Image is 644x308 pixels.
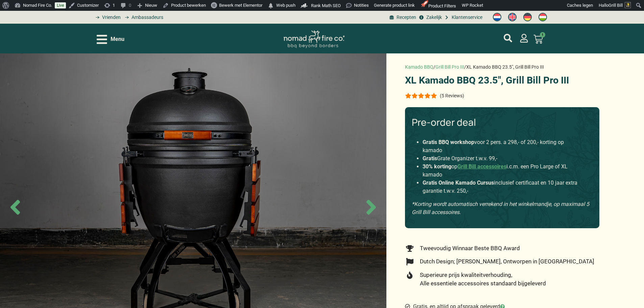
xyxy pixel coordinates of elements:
span: Previous slide [3,195,27,219]
a: grill bill klantenservice [444,14,482,21]
li: inclusief certificaat en 10 jaar extra garantie t.w.v. 250,- [423,179,582,195]
span: / [433,64,435,70]
span: Ambassadeurs [130,14,163,21]
img: Duits [523,13,532,21]
a: Switch to Engels [505,11,520,23]
span: Bewerk met Elementor [219,3,262,8]
a: grill bill ambassadors [122,14,163,21]
span:  [267,1,274,10]
a: grill bill vrienden [93,14,121,21]
div: Open/Close Menu [97,33,124,45]
strong: Gratis BBQ workshop [423,139,474,145]
span: Tweevoudig Winnaar Beste BBQ Award [418,244,520,253]
span: Grill Bill [609,3,623,8]
span: Klantenservice [450,14,482,21]
span: Recepten [395,14,416,21]
img: Avatar of Grill Bill [625,2,631,8]
li: Grate Organizer t.w.v. 99,- [423,155,582,163]
span: Vrienden [100,14,121,21]
a: Live [55,2,66,8]
li: op i.c.m. een Pro Large of XL kamado [423,163,582,179]
a: Switch to Hongaars [535,11,550,23]
em: *Korting wordt automatisch verrekend in het winkelmandje, op maximaal 5 Grill Bill accessoires. [412,201,589,215]
a: Kamado BBQ [405,64,433,70]
a: mijn account [520,34,528,43]
span: Rank Math SEO [311,3,341,8]
a: Grill Bill accessoires [457,163,506,170]
img: Nederlands [493,13,501,21]
a: mijn account [504,34,512,42]
a: Grill Bill Pro III [435,64,464,70]
span: Next slide [359,195,383,219]
a: 1 [525,30,551,48]
strong: Gratis [423,155,437,162]
li: voor 2 pers. a 298,- of 200,- korting op kamado [423,138,582,155]
img: Nomad Logo [284,30,344,48]
strong: Gratis Online Kamado Cursus [423,180,494,186]
nav: breadcrumbs [405,64,544,71]
a: Switch to Duits [520,11,535,23]
img: Engels [508,13,517,21]
span: Dutch Design; [PERSON_NAME], Ontworpen in [GEOGRAPHIC_DATA] [418,257,594,266]
h3: Pre-order deal [412,117,593,128]
span: / [464,64,466,70]
span: 1 [540,32,545,38]
strong: 30% korting [423,163,451,170]
span: Zakelijk [425,14,442,21]
a: BBQ recepten [388,14,416,21]
a: grill bill zakeljk [418,14,442,21]
span: Menu [111,35,124,43]
span: Superieure prijs kwaliteitverhouding, Alle essentiele accessoires standaard bijgeleverd [418,271,546,288]
img: Hongaars [539,13,547,21]
h1: XL Kamado BBQ 23.5″, Grill Bill Pro III [405,75,599,85]
span: XL Kamado BBQ 23.5″, Grill Bill Pro III [466,64,544,70]
p: (5 Reviews) [440,93,464,98]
